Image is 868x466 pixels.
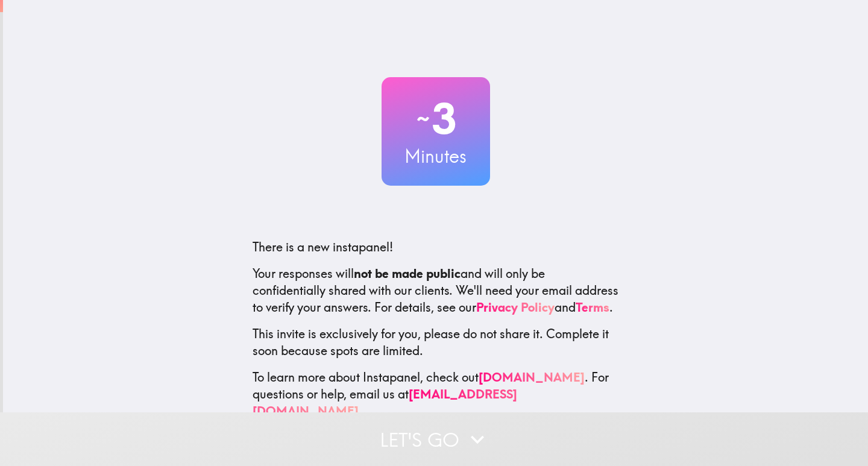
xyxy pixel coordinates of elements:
a: Terms [576,300,609,315]
h3: Minutes [382,143,490,169]
h2: 3 [382,94,490,143]
span: ~ [415,101,432,137]
p: This invite is exclusively for you, please do not share it. Complete it soon because spots are li... [253,326,619,359]
a: Privacy Policy [476,300,555,315]
span: There is a new instapanel! [253,239,393,254]
p: To learn more about Instapanel, check out . For questions or help, email us at . [253,369,619,420]
a: [DOMAIN_NAME] [479,370,585,385]
p: Your responses will and will only be confidentially shared with our clients. We'll need your emai... [253,265,619,316]
b: not be made public [354,266,461,281]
